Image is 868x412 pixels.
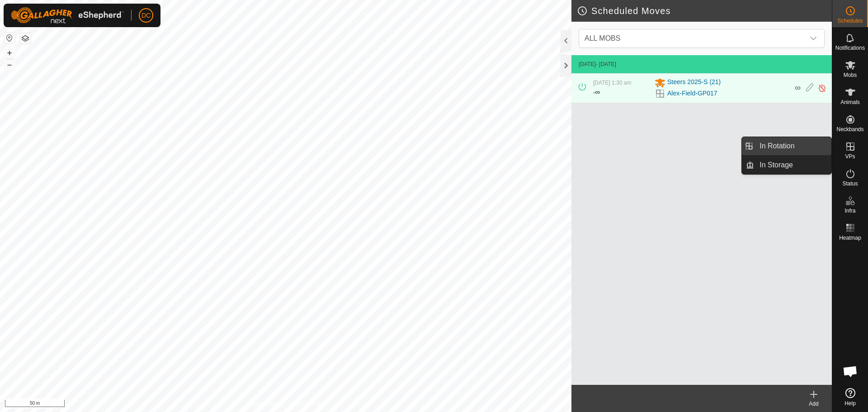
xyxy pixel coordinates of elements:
[20,33,31,44] button: Map Layers
[796,400,832,408] div: Add
[844,72,857,78] span: Mobs
[839,235,861,241] span: Heatmap
[845,154,855,159] span: VPs
[836,127,863,132] span: Neckbands
[596,61,616,67] span: - [DATE]
[295,400,321,408] a: Contact Us
[4,47,15,58] button: +
[11,7,124,24] img: Gallagher Logo
[593,87,600,98] div: -
[844,208,855,213] span: Infra
[754,137,831,155] a: In Rotation
[835,45,865,51] span: Notifications
[250,400,284,408] a: Privacy Policy
[837,358,864,385] div: Open chat
[142,11,151,20] span: DC
[759,141,794,152] span: In Rotation
[4,33,15,43] button: Reset Map
[742,156,831,174] li: In Storage
[837,18,863,24] span: Schedules
[595,88,600,96] span: ∞
[742,137,831,155] li: In Rotation
[754,156,831,174] a: In Storage
[759,160,793,170] span: In Storage
[795,83,801,92] span: ∞
[593,80,631,86] span: [DATE] 1:30 am
[844,401,856,406] span: Help
[577,5,832,16] h2: Scheduled Moves
[842,181,858,186] span: Status
[585,34,620,42] span: ALL MOBS
[667,89,717,98] a: Alex-Field-GP017
[804,29,822,47] div: dropdown trigger
[4,59,15,70] button: –
[667,77,721,88] span: Steers 2025-S (21)
[840,99,860,105] span: Animals
[581,29,804,47] span: ALL MOBS
[579,61,596,67] span: [DATE]
[832,384,868,410] a: Help
[818,83,826,93] img: Turn off schedule move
